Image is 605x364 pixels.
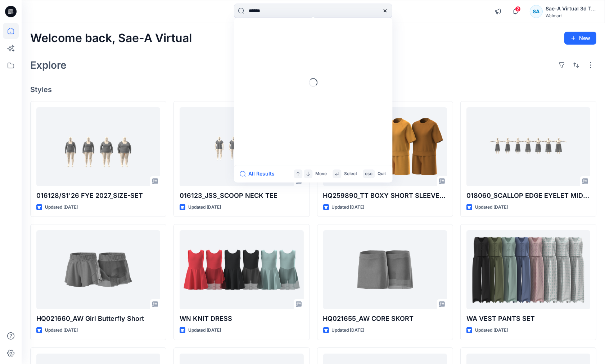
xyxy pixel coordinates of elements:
[365,170,373,178] p: esc
[332,327,365,334] p: Updated [DATE]
[332,204,365,211] p: Updated [DATE]
[323,230,447,309] a: HQ021655_AW CORE SKORT
[188,327,221,334] p: Updated [DATE]
[30,85,596,94] h4: Styles
[530,5,543,18] div: SA
[323,314,447,324] p: HQ021655_AW CORE SKORT
[36,107,160,186] a: 016128/S1'26 FYE 2027_SIZE-SET
[466,107,590,186] a: 018060_SCALLOP EDGE EYELET MIDI SKIRT
[475,327,508,334] p: Updated [DATE]
[180,191,303,201] p: 016123_JSS_SCOOP NECK TEE
[188,204,221,211] p: Updated [DATE]
[315,170,327,178] p: Move
[36,314,160,324] p: HQ021660_AW Girl Butterfly Short
[546,13,596,18] div: Walmart
[36,191,160,201] p: 016128/S1'26 FYE 2027_SIZE-SET
[30,59,67,71] h2: Explore
[180,107,303,186] a: 016123_JSS_SCOOP NECK TEE
[344,170,357,178] p: Select
[515,6,521,12] span: 2
[45,327,78,334] p: Updated [DATE]
[180,230,303,309] a: WN KNIT DRESS
[466,191,590,201] p: 018060_SCALLOP EDGE EYELET MIDI SKIRT
[378,170,386,178] p: Quit
[323,191,447,201] p: HQ259890_TT BOXY SHORT SLEEVE SET
[30,32,192,45] h2: Welcome back, Sae-A Virtual
[240,169,279,178] button: All Results
[36,230,160,309] a: HQ021660_AW Girl Butterfly Short
[475,204,508,211] p: Updated [DATE]
[180,314,303,324] p: WN KNIT DRESS
[546,4,596,13] div: Sae-A Virtual 3d Team
[45,204,78,211] p: Updated [DATE]
[466,314,590,324] p: WA VEST PANTS SET
[466,230,590,309] a: WA VEST PANTS SET
[564,32,596,45] button: New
